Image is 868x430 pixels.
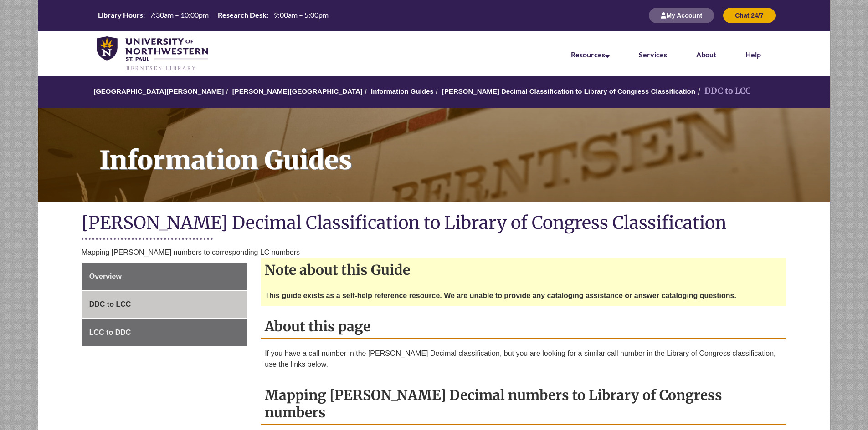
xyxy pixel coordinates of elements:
[261,258,786,281] h2: Note about this Guide
[82,263,247,290] a: Overview
[89,273,122,280] span: Overview
[89,329,131,336] span: LCC to DDC
[695,85,751,98] li: DDC to LCC
[94,10,332,20] table: Hours Today
[639,50,667,59] a: Services
[649,8,714,23] button: My Account
[745,50,761,59] a: Help
[371,87,434,95] a: Information Guides
[82,248,300,256] span: Mapping [PERSON_NAME] numbers to corresponding LC numbers
[649,11,714,19] a: My Account
[265,292,736,299] strong: This guide exists as a self-help reference resource. We are unable to provide any cataloging assi...
[723,11,775,19] a: Chat 24/7
[265,348,783,370] p: If you have a call number in the [PERSON_NAME] Decimal classification, but you are looking for a ...
[94,10,332,21] a: Hours Today
[97,36,208,72] img: UNWSP Library Logo
[150,10,209,19] span: 7:30am – 10:00pm
[94,10,146,20] th: Library Hours:
[89,108,830,191] h1: Information Guides
[442,87,695,95] a: [PERSON_NAME] Decimal Classification to Library of Congress Classification
[93,87,224,95] a: [GEOGRAPHIC_DATA][PERSON_NAME]
[261,315,786,339] h2: About this page
[82,319,247,346] a: LCC to DDC
[82,291,247,318] a: DDC to LCC
[82,212,787,236] h1: [PERSON_NAME] Decimal Classification to Library of Congress Classification
[214,10,270,20] th: Research Desk:
[261,384,786,425] h2: Mapping [PERSON_NAME] Decimal numbers to Library of Congress numbers
[571,50,610,59] a: Resources
[38,108,830,202] a: Information Guides
[89,300,131,308] span: DDC to LCC
[696,50,716,59] a: About
[274,10,329,19] span: 9:00am – 5:00pm
[723,8,775,23] button: Chat 24/7
[232,87,363,95] a: [PERSON_NAME][GEOGRAPHIC_DATA]
[82,263,247,346] div: Guide Page Menu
